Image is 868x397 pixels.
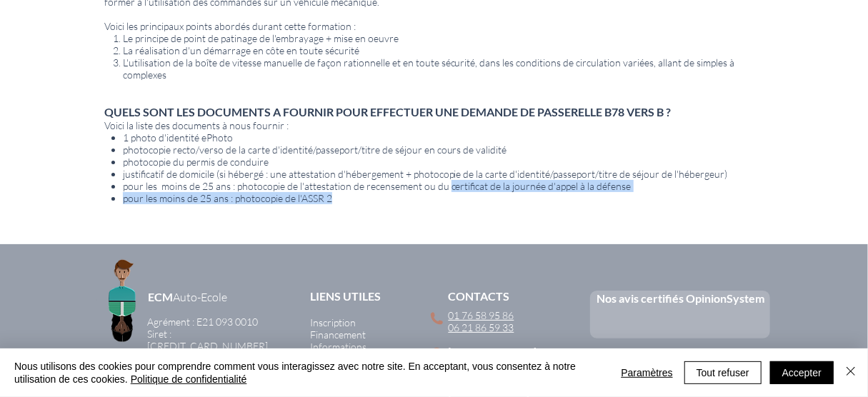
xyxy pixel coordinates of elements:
span: L'utilisation de la boîte de vitesse manuelle de façon rationnelle et en toute sécurité, dans les... [123,56,735,81]
span: Auto-Ecole [174,290,228,304]
a: ECM [149,290,174,303]
img: Fermer [842,363,859,380]
span: Voici les principaux points abordés durant cette formation : [105,20,356,32]
button: Accepter [770,361,834,384]
a: Financement [311,328,366,341]
span: QUELS SONT LES DOCUMENTS A FOURNIR POUR EFFECTUER UNE DEMANDE DE PASSERELLE B78 VERS B ? [105,105,672,119]
span: justificatif de domicile (si hébergé : une attestation d'hébergement + photocopie de la carte d'i... [123,168,728,180]
span: La réalisation d'un démarrage en côte en toute sécurité [123,44,359,56]
span: Le principe de point de patinage de l'embrayage + mise en oeuvre [123,32,399,44]
iframe: Wix Chat [801,330,868,397]
a: Informations [311,341,367,353]
a: Nos avis certifiés OpinionSystem [597,291,765,305]
button: Tout refuser [684,361,762,384]
span: Paramètres [621,362,672,383]
button: Fermer [842,360,859,386]
a: Inscription [311,316,356,328]
span: Nous utilisons des cookies pour comprendre comment vous interagissez avec notre site. En acceptan... [14,360,604,386]
a: 06 21 86 59 33 [449,321,514,333]
span: photocopie recto/verso de la carte d'identité/passeport/titre de séjour en cours de validité [123,144,507,156]
span: Voici la liste des documents à nous fournir : [105,119,289,131]
span: pour les moins de 25 ans : photocopie de l'attestation de recensement ou du certificat de la jour... [123,180,632,192]
span: LIENS UTILES [311,289,381,303]
span: photocopie du permis de conduire [123,156,269,168]
img: Logo ECM en-tête.png [88,251,156,347]
a: 01 76 58 95 86 [449,309,514,321]
span: 1 photo d'identité ePhoto [123,131,233,144]
span: CONTACTS [449,289,510,303]
span: pour les moins de 25 ans : photocopie de l'ASSR 2 [123,192,332,204]
span: [STREET_ADDRESS] [449,346,537,358]
iframe: Embedded Content [617,306,747,338]
a: Politique de confidentialité [131,373,247,385]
